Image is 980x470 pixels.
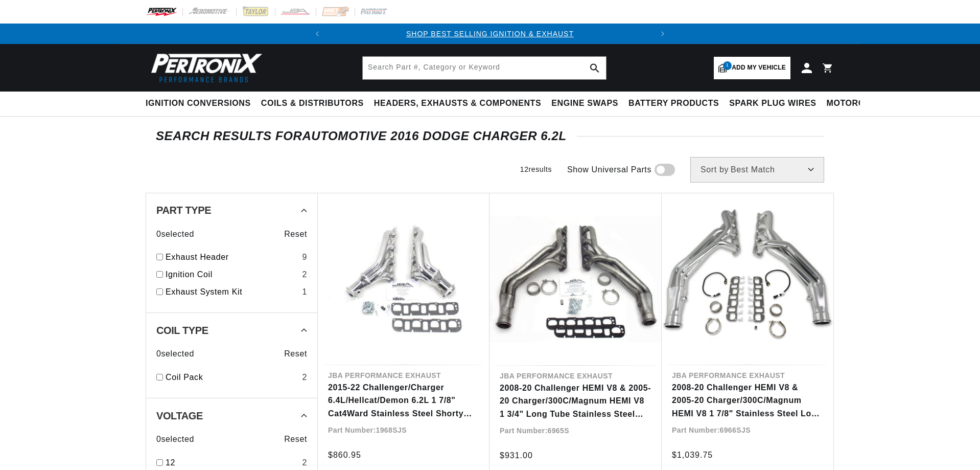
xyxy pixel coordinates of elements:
span: Reset [284,228,307,241]
summary: Engine Swaps [546,92,623,116]
span: Spark Plug Wires [729,98,816,109]
div: 2 [302,371,307,384]
span: 0 selected [156,228,194,241]
summary: Motorcycle [822,92,893,116]
span: Motorcycle [827,98,888,109]
span: Part Type [156,205,211,215]
span: Add my vehicle [732,63,786,73]
summary: Coils & Distributors [256,92,369,116]
span: Voltage [156,411,203,421]
button: search button [584,57,606,79]
span: Coils & Distributors [261,98,364,109]
button: Translation missing: en.sections.announcements.previous_announcement [307,24,328,44]
div: 1 of 2 [328,28,652,39]
summary: Spark Plug Wires [724,92,821,116]
span: 12 results [520,165,552,173]
summary: Headers, Exhausts & Components [369,92,546,116]
div: 2 [302,456,307,469]
input: Search Part #, Category or Keyword [363,57,606,79]
span: Coil Type [156,325,208,335]
span: Show Universal Parts [567,163,651,176]
a: 1Add my vehicle [714,57,790,79]
a: Coil Pack [166,371,298,384]
a: 12 [166,456,298,469]
a: 2015-22 Challenger/Charger 6.4L/Hellcat/Demon 6.2L 1 7/8" Cat4Ward Stainless Steel Shorty Header ... [328,381,479,420]
slideshow-component: Translation missing: en.sections.announcements.announcement_bar [120,24,860,44]
summary: Battery Products [623,92,724,116]
div: 2 [302,268,307,281]
span: Ignition Conversions [146,98,251,109]
span: Battery Products [628,98,719,109]
a: SHOP BEST SELLING IGNITION & EXHAUST [406,30,574,38]
span: Headers, Exhausts & Components [374,98,541,109]
img: Pertronix [146,50,263,85]
a: 2008-20 Challenger HEMI V8 & 2005-20 Charger/300C/Magnum HEMI V8 1 3/4" Long Tube Stainless Steel... [500,382,651,421]
div: 9 [302,251,307,264]
span: 0 selected [156,347,194,361]
span: Engine Swaps [551,98,618,109]
select: Sort by [690,157,824,183]
a: Exhaust System Kit [166,285,298,299]
div: Announcement [328,28,652,39]
button: Translation missing: en.sections.announcements.next_announcement [652,24,673,44]
a: Exhaust Header [166,251,298,264]
div: SEARCH RESULTS FOR Automotive 2016 Dodge Charger 6.2L [156,131,824,141]
a: 2008-20 Challenger HEMI V8 & 2005-20 Charger/300C/Magnum HEMI V8 1 7/8" Stainless Steel Long Tube... [672,381,823,420]
span: Sort by [701,166,729,174]
summary: Ignition Conversions [146,92,256,116]
span: 1 [723,61,732,70]
span: 0 selected [156,433,194,446]
span: Reset [284,433,307,446]
div: 1 [302,285,307,299]
a: Ignition Coil [166,268,298,281]
span: Reset [284,347,307,361]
